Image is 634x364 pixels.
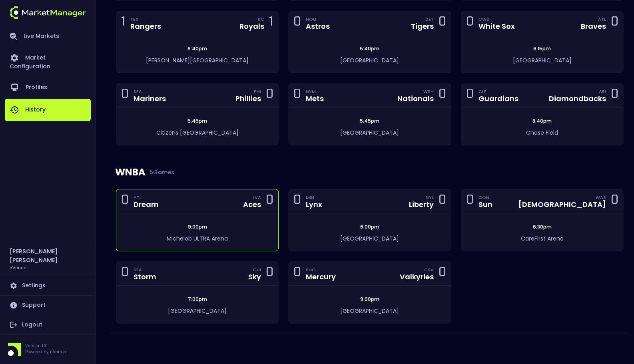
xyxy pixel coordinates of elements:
[266,88,273,103] div: 0
[425,16,434,22] div: DET
[306,16,330,22] div: HOU
[253,194,261,201] div: LVA
[266,266,273,281] div: 0
[293,88,301,103] div: 0
[121,88,129,103] div: 0
[266,194,273,209] div: 0
[478,23,515,30] div: White Sox
[185,223,209,230] span: 9:00pm
[258,16,264,22] div: KC
[426,194,434,201] div: NYL
[5,76,91,99] a: Profiles
[478,201,492,208] div: Sun
[358,296,382,302] span: 9:00pm
[10,247,86,265] h2: [PERSON_NAME] [PERSON_NAME]
[599,88,606,95] div: ARI
[478,88,518,95] div: CLE
[10,6,86,19] img: logo
[248,273,261,280] div: Sky
[185,296,209,302] span: 7:00pm
[134,273,156,280] div: Storm
[25,349,66,355] p: Powered by nVenue
[134,267,156,273] div: SEA
[478,16,515,22] div: CWS
[156,129,239,137] span: Citizens [GEOGRAPHIC_DATA]
[466,16,474,30] div: 0
[530,223,554,230] span: 6:30pm
[130,16,161,22] div: TEX
[466,88,474,103] div: 0
[306,273,336,280] div: Mercury
[185,117,209,124] span: 5:45pm
[521,235,564,243] span: CareFirst Arena
[146,56,249,64] span: [PERSON_NAME][GEOGRAPHIC_DATA]
[146,169,174,175] span: 5 Games
[581,23,606,30] div: Braves
[478,95,518,102] div: Guardians
[5,26,91,47] a: Live Markets
[121,194,129,209] div: 0
[439,194,446,209] div: 0
[549,95,606,102] div: Diamondbacks
[598,16,606,22] div: ATL
[134,88,166,95] div: SEA
[134,201,159,208] div: Dream
[424,267,434,273] div: GSV
[254,88,261,95] div: PHI
[423,88,434,95] div: WSH
[269,16,273,30] div: 1
[531,45,553,52] span: 6:15pm
[611,194,618,209] div: 0
[340,235,399,243] span: [GEOGRAPHIC_DATA]
[5,343,91,356] div: Version 1.31Powered by nVenue
[439,88,446,103] div: 0
[357,45,382,52] span: 5:40pm
[10,265,26,271] h3: nVenue
[293,266,301,281] div: 0
[513,56,572,64] span: [GEOGRAPHIC_DATA]
[400,273,434,280] div: Valkyries
[130,23,161,30] div: Rangers
[5,296,91,315] a: Support
[25,343,66,349] p: Version 1.31
[134,194,159,201] div: ATL
[5,315,91,334] a: Logout
[409,201,434,208] div: Liberty
[357,117,382,124] span: 5:45pm
[134,95,166,102] div: Mariners
[439,16,446,30] div: 0
[5,47,91,76] a: Market Configuration
[306,23,330,30] div: Astros
[530,117,554,124] span: 8:40pm
[121,16,126,30] div: 1
[306,267,336,273] div: PHO
[340,129,399,137] span: [GEOGRAPHIC_DATA]
[293,16,301,30] div: 0
[611,88,618,103] div: 0
[466,194,474,209] div: 0
[340,307,399,315] span: [GEOGRAPHIC_DATA]
[306,88,324,95] div: NYM
[306,201,322,208] div: Lynx
[518,201,606,208] div: [DEMOGRAPHIC_DATA]
[411,23,434,30] div: Tigers
[168,307,227,315] span: [GEOGRAPHIC_DATA]
[340,56,399,64] span: [GEOGRAPHIC_DATA]
[596,194,606,201] div: WAS
[243,201,261,208] div: Aces
[115,155,624,189] div: WNBA
[358,223,382,230] span: 6:00pm
[167,235,228,243] span: Michelob ULTRA Arena
[306,194,322,201] div: MIN
[5,99,91,121] a: History
[5,276,91,295] a: Settings
[306,95,324,102] div: Mets
[397,95,434,102] div: Nationals
[239,23,264,30] div: Royals
[611,16,618,30] div: 0
[293,194,301,209] div: 0
[253,267,261,273] div: CHI
[439,266,446,281] div: 0
[478,194,492,201] div: CON
[121,266,129,281] div: 0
